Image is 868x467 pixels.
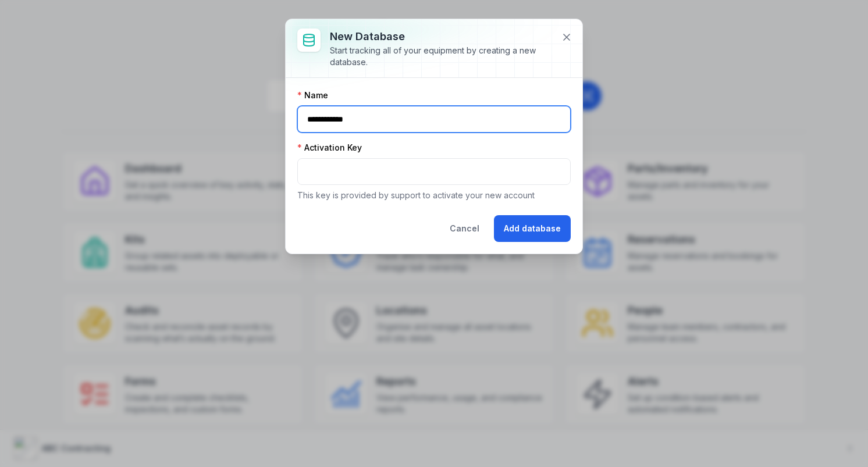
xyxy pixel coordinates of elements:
p: This key is provided by support to activate your new account [297,190,571,201]
button: Cancel [440,215,489,242]
label: Activation Key [297,142,362,154]
h3: New database [330,28,552,45]
div: Start tracking all of your equipment by creating a new database. [330,45,552,68]
label: Name [297,90,328,101]
button: Add database [494,215,571,242]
